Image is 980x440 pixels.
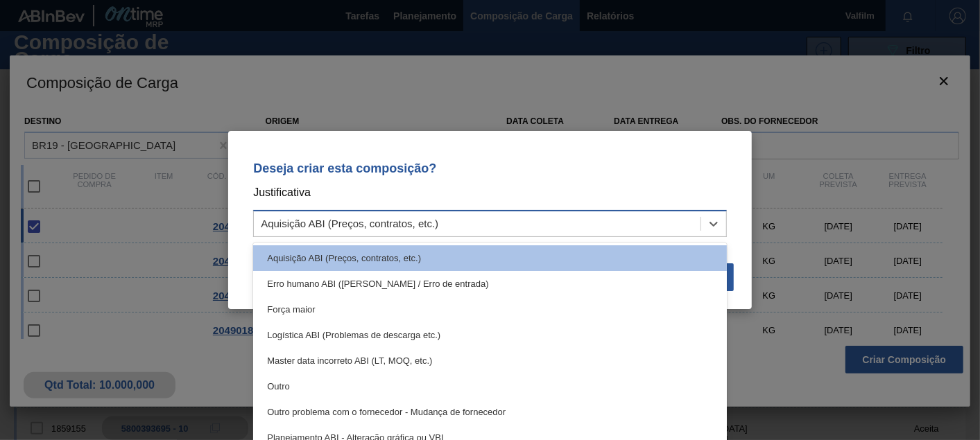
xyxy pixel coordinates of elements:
[253,245,727,271] div: Aquisição ABI (Preços, contratos, etc.)
[253,348,727,373] div: Master data incorreto ABI (LT, MOQ, etc.)
[253,297,727,322] div: Força maior
[253,399,727,425] div: Outro problema com o fornecedor - Mudança de fornecedor
[253,184,727,202] p: Justificativa
[253,161,727,175] p: Deseja criar esta composição?
[253,322,727,348] div: Logística ABI (Problemas de descarga etc.)
[253,373,727,399] div: Outro
[261,218,438,230] div: Aquisição ABI (Preços, contratos, etc.)
[253,271,727,297] div: Erro humano ABI ([PERSON_NAME] / Erro de entrada)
